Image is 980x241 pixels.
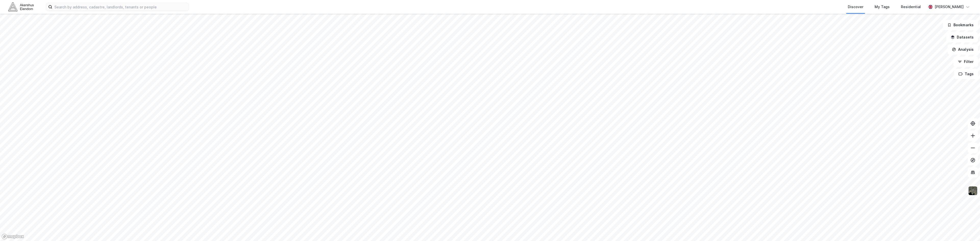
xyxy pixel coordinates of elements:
iframe: Chat Widget [954,217,980,241]
img: akershus-eiendom-logo.9091f326c980b4bce74ccdd9f866810c.svg [8,2,34,11]
button: Bookmarks [943,20,978,30]
a: Mapbox homepage [2,234,24,239]
input: Search by address, cadastre, landlords, tenants or people [52,3,189,11]
button: Analysis [948,44,978,55]
button: Datasets [946,32,978,42]
button: Filter [953,57,978,67]
button: Tags [954,69,978,79]
div: [PERSON_NAME] [935,4,964,10]
div: Kontrollprogram for chat [954,217,980,241]
div: My Tags [875,4,890,10]
div: Discover [848,4,863,10]
div: Residential [901,4,921,10]
img: 9k= [968,186,978,196]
